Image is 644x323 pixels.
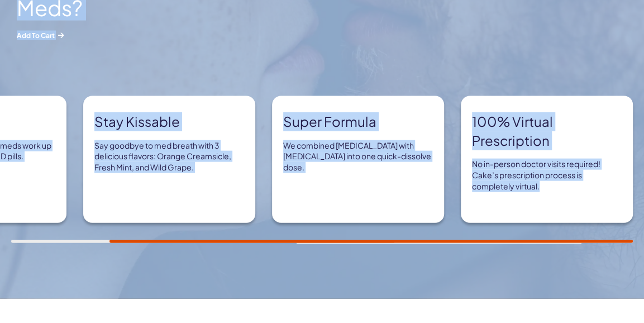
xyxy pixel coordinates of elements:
[472,159,622,192] p: No in-person doctor visits required! Cake’s prescription process is completely virtual.
[94,112,244,131] strong: Stay Kissable
[472,112,622,150] strong: 100% virtual prescription
[17,31,151,40] span: Add to Cart
[283,112,433,131] strong: Super formula
[94,140,244,173] p: Say goodbye to med breath with 3 delicious flavors: Orange Creamsicle, Fresh Mint, and Wild Grape.
[283,140,433,173] p: We combined [MEDICAL_DATA] with [MEDICAL_DATA] into one quick-dissolve dose.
